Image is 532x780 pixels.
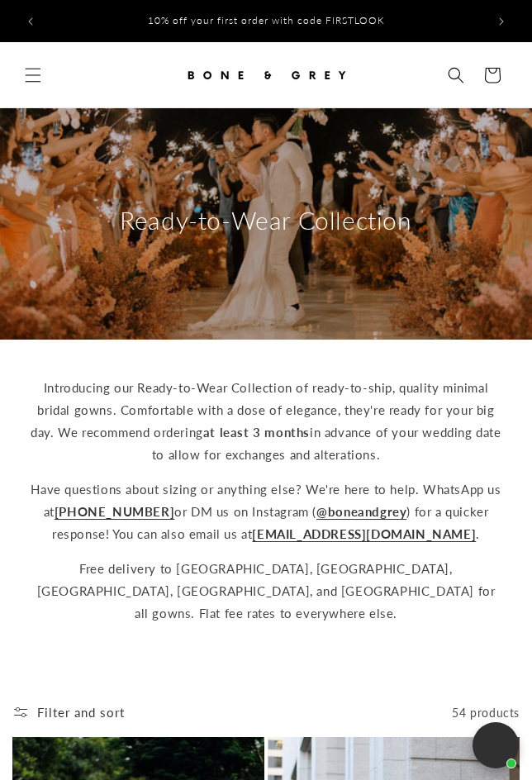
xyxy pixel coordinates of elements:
[37,705,125,720] span: Filter and sort
[473,722,519,768] button: Open chatbox
[29,204,503,236] h2: Ready-to-Wear Collection
[55,504,174,519] a: [PHONE_NUMBER]
[15,57,51,93] summary: Menu
[183,57,349,93] img: Bone and Grey Bridal
[203,425,310,440] strong: at least 3 months
[12,3,49,40] button: Previous announcement
[483,3,520,40] button: Next announcement
[29,558,503,625] p: Free delivery to [GEOGRAPHIC_DATA], [GEOGRAPHIC_DATA], [GEOGRAPHIC_DATA], [GEOGRAPHIC_DATA], and ...
[438,57,474,93] summary: Search
[29,478,503,545] p: Have questions about sizing or anything else? We're here to help. WhatsApp us at or DM us on Inst...
[178,50,355,99] a: Bone and Grey Bridal
[12,700,125,725] summary: Filter and sort
[252,526,476,541] a: [EMAIL_ADDRESS][DOMAIN_NAME]
[29,377,503,466] p: Introducing our Ready-to-Wear Collection of ready-to-ship, quality minimal bridal gowns. Comforta...
[316,504,406,519] a: @boneandgrey
[148,14,385,26] span: 10% off your first order with code FIRSTLOOK
[452,706,520,720] span: 54 products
